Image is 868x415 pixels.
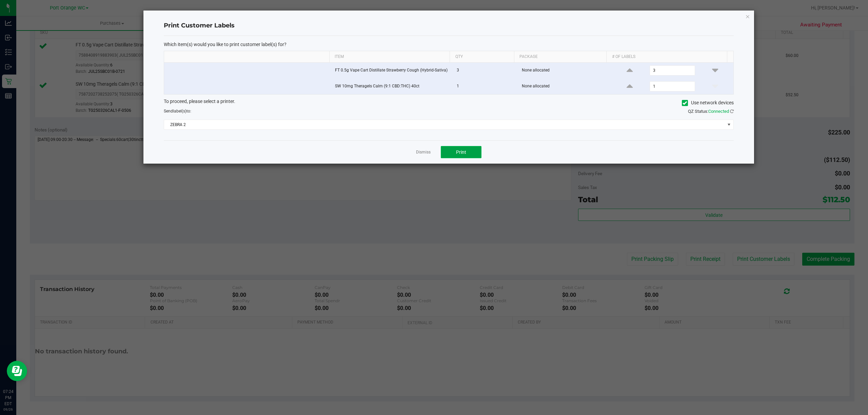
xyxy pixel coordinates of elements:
[453,79,518,94] td: 1
[164,109,191,113] span: Send to:
[7,361,27,381] iframe: Resource center
[450,51,514,63] th: Qty
[518,63,611,79] td: None allocated
[164,21,734,30] h4: Print Customer Labels
[453,63,518,79] td: 3
[606,51,727,63] th: # of labels
[688,109,734,114] span: QZ Status:
[164,120,725,129] span: ZEBRA 2
[164,41,734,47] p: Which item(s) would you like to print customer label(s) for?
[456,149,466,155] span: Print
[173,109,186,113] span: label(s)
[331,79,453,94] td: SW 10mg Theragels Calm (9:1 CBD:THC) 40ct
[416,149,431,155] a: Dismiss
[708,109,729,114] span: Connected
[331,63,453,79] td: FT 0.5g Vape Cart Distillate Strawberry Cough (Hybrid-Sativa)
[682,99,734,106] label: Use network devices
[159,98,739,108] div: To proceed, please select a printer.
[518,79,611,94] td: None allocated
[441,146,481,158] button: Print
[329,51,450,63] th: Item
[514,51,607,63] th: Package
